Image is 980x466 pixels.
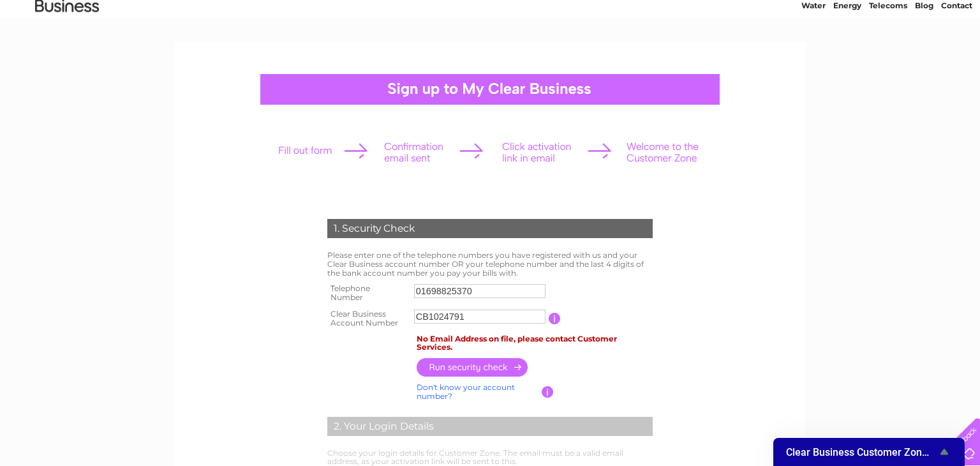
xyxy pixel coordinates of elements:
[413,331,656,356] td: No Email Address on file, please contact Customer Services.
[549,313,561,324] input: Information
[833,54,861,64] a: Energy
[327,219,653,238] div: 1. Security Check
[739,6,828,22] a: 0333 014 3131
[941,54,972,64] a: Contact
[801,54,826,64] a: Water
[786,444,952,460] button: Show survey - Clear Business Customer Zone Survey
[327,417,653,436] div: 2. Your Login Details
[34,33,100,72] img: logo.png
[324,306,411,331] th: Clear Business Account Number
[324,280,411,306] th: Telephone Number
[915,54,933,64] a: Blog
[189,7,792,62] div: Clear Business is a trading name of Verastar Limited (registered in [GEOGRAPHIC_DATA] No. 3667643...
[542,386,554,398] input: Information
[869,54,907,64] a: Telecoms
[786,446,937,458] span: Clear Business Customer Zone Survey
[324,248,656,280] td: Please enter one of the telephone numbers you have registered with us and your Clear Business acc...
[417,382,515,401] a: Don't know your account number?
